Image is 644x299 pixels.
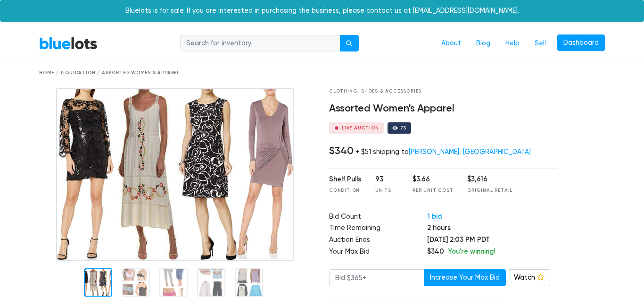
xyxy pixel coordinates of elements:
[329,88,557,95] div: Clothing, Shoes & Accessories
[427,247,557,258] td: $340
[329,269,424,286] input: Bid $365+
[467,174,512,185] div: $3,616
[413,174,453,185] div: $3.66
[180,35,340,52] input: Search for inventory
[427,235,557,247] td: [DATE] 2:03 PM PDT
[498,34,527,52] a: Help
[329,247,427,258] td: Your Max Bid
[424,269,506,286] button: Increase Your Max Bid
[375,174,399,185] div: 93
[375,187,399,194] div: Units
[342,126,379,130] div: Live Auction
[329,223,427,235] td: Time Remaining
[413,187,453,194] div: Per Unit Cost
[329,174,361,185] div: Shelf Pulls
[434,34,469,52] a: About
[467,187,512,194] div: Original Retail
[329,235,427,247] td: Auction Ends
[329,145,354,157] h4: $340
[329,187,361,194] div: Condition
[427,223,557,235] td: 2 hours
[409,148,531,156] a: [PERSON_NAME], [GEOGRAPHIC_DATA]
[400,126,407,130] div: 73
[329,103,557,115] h4: Assorted Women's Apparel
[557,34,605,51] a: Dashboard
[469,34,498,52] a: Blog
[508,269,550,286] a: Watch
[56,88,294,261] img: 593815b8-d6a0-4e67-9baf-786602f88381-1752709325.jpg
[448,247,495,256] span: You're winning!
[427,212,442,221] a: 1 bid
[355,148,531,156] div: + $51 shipping to
[527,34,553,52] a: Sell
[39,69,605,77] div: Home / Liquidation / Assorted Women's Apparel
[39,36,98,50] a: BlueLots
[329,212,427,223] td: Bid Count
